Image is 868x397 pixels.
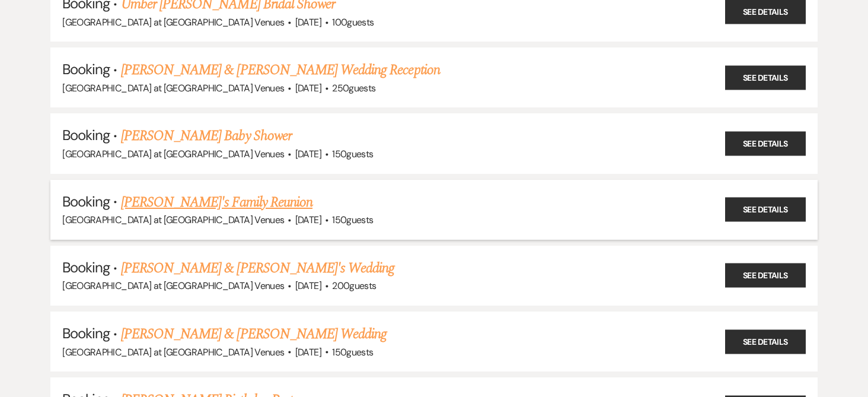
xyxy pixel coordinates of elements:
a: [PERSON_NAME] & [PERSON_NAME] Wedding [121,323,387,345]
a: See Details [725,263,806,288]
span: Booking [62,192,110,211]
span: 100 guests [332,16,374,28]
span: [GEOGRAPHIC_DATA] at [GEOGRAPHIC_DATA] Venues [62,82,284,94]
span: [GEOGRAPHIC_DATA] at [GEOGRAPHIC_DATA] Venues [62,346,284,358]
a: See Details [725,131,806,155]
a: [PERSON_NAME] Baby Shower [121,125,292,147]
span: [GEOGRAPHIC_DATA] at [GEOGRAPHIC_DATA] Venues [62,148,284,160]
span: [DATE] [295,346,321,358]
span: Booking [62,258,110,277]
a: [PERSON_NAME] & [PERSON_NAME] Wedding Reception [121,59,440,81]
span: 200 guests [332,280,376,292]
span: [GEOGRAPHIC_DATA] at [GEOGRAPHIC_DATA] Venues [62,214,284,226]
a: See Details [725,198,806,222]
span: [DATE] [295,16,321,28]
span: Booking [62,324,110,342]
span: 250 guests [332,82,375,94]
a: [PERSON_NAME]'s Family Reunion [121,192,312,213]
a: See Details [725,65,806,90]
span: [DATE] [295,148,321,160]
a: [PERSON_NAME] & [PERSON_NAME]'s Wedding [121,258,395,279]
a: See Details [725,329,806,354]
span: [DATE] [295,82,321,94]
span: Booking [62,126,110,144]
span: 150 guests [332,148,373,160]
span: 150 guests [332,346,373,358]
span: 150 guests [332,214,373,226]
span: [DATE] [295,214,321,226]
span: [GEOGRAPHIC_DATA] at [GEOGRAPHIC_DATA] Venues [62,16,284,28]
span: Booking [62,60,110,78]
span: [GEOGRAPHIC_DATA] at [GEOGRAPHIC_DATA] Venues [62,280,284,292]
span: [DATE] [295,280,321,292]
